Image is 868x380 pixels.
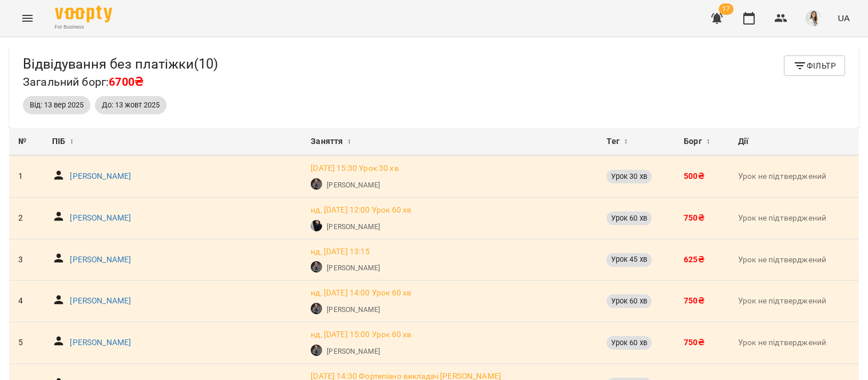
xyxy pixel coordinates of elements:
span: ↕ [707,135,710,149]
a: [PERSON_NAME] [327,263,379,273]
a: [PERSON_NAME] [327,346,379,357]
span: Заняття [311,135,343,149]
a: [PERSON_NAME] [70,337,131,349]
span: For Business [55,23,112,31]
div: Дії [738,135,850,149]
div: № [18,135,34,149]
span: Урок 60 хв [607,338,651,348]
a: нд, [DATE] 15:00 Урок 60 хв [311,329,411,341]
td: 5 [9,322,43,364]
h6: Загальний борг: [23,73,218,91]
p: Урок не підтверджений [738,295,850,307]
a: [PERSON_NAME] [70,171,131,182]
span: ↕ [347,135,351,149]
a: [PERSON_NAME] [327,305,379,315]
a: [PERSON_NAME] [70,295,131,307]
a: нд, [DATE] 12:00 Урок 60 хв [311,205,411,216]
td: 4 [9,281,43,322]
span: Урок 60 хв [607,296,651,306]
a: [PERSON_NAME] [327,222,379,232]
span: До: 13 жовт 2025 [95,100,167,110]
a: [PERSON_NAME] [327,180,379,190]
span: UA [838,12,850,24]
a: [PERSON_NAME] [70,213,131,224]
span: ↕ [624,135,628,149]
b: 750 ₴ [684,213,704,222]
span: Тег [607,135,619,149]
button: Menu [14,5,41,32]
img: Максим [311,303,322,314]
a: нд, [DATE] 13:15 [311,246,370,258]
p: Урок не підтверджений [738,171,850,182]
h5: Відвідування без платіжки ( 10 ) [23,55,218,73]
a: нд, [DATE] 14:00 Урок 60 хв [311,287,411,299]
img: Максим [311,261,322,273]
img: abcb920824ed1c0b1cb573ad24907a7f.png [806,10,822,26]
span: Фільтр [793,59,836,73]
span: Урок 60 хв [607,213,651,223]
span: 17 [719,3,734,15]
span: ↕ [70,135,73,149]
button: UA [833,7,854,29]
b: 750 ₴ [684,338,704,347]
img: Максим [311,345,322,356]
button: Фільтр [784,55,845,76]
p: Урок не підтверджений [738,254,850,266]
span: ПІБ [52,135,65,149]
span: Борг [684,135,702,149]
span: Урок 30 хв [607,171,651,182]
a: [PERSON_NAME] [70,254,131,266]
img: Вячеслав [311,220,322,231]
img: Максим [311,178,322,190]
td: 2 [9,198,43,239]
td: 1 [9,156,43,197]
b: 500 ₴ [684,171,704,181]
b: 750 ₴ [684,296,704,305]
a: [DATE] 15:30 Урок 30 хв [311,163,398,174]
b: 625 ₴ [684,255,704,264]
span: Урок 45 хв [607,254,651,265]
span: Від: 13 вер 2025 [23,100,90,110]
p: Урок не підтверджений [738,337,850,349]
td: 3 [9,239,43,281]
p: Урок не підтверджений [738,213,850,224]
img: Voopty Logo [55,6,112,22]
span: 6700₴ [109,75,143,89]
